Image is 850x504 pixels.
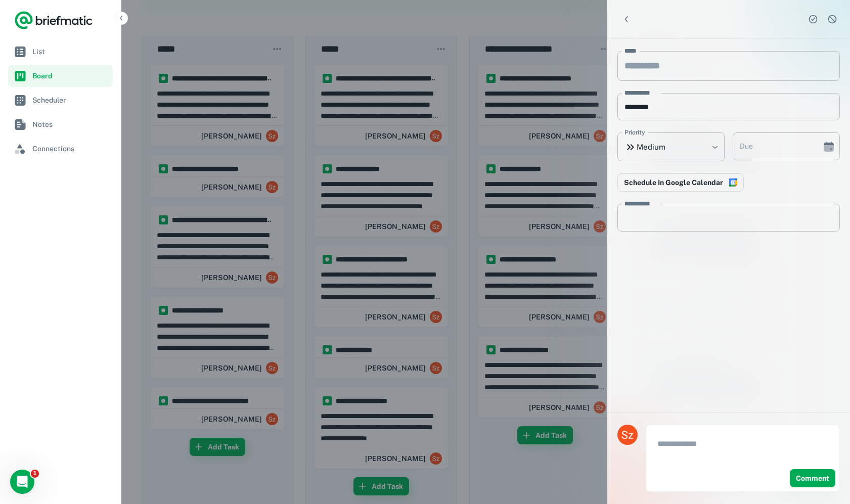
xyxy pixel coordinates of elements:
button: Complete task [806,12,821,27]
label: Priority [624,128,645,137]
button: Connect to Google Calendar to reserve time in your schedule to complete this work [617,173,744,192]
span: Connections [32,143,109,154]
div: Medium [617,132,725,161]
a: List [8,40,113,63]
div: scrollable content [607,39,850,412]
a: Connections [8,138,113,160]
iframe: Intercom live chat [10,470,34,494]
a: Logo [14,10,93,30]
span: Scheduler [32,95,109,106]
span: List [32,46,109,57]
button: Dismiss task [825,12,840,27]
span: Notes [32,119,109,130]
span: Board [32,70,109,81]
button: Choose date [819,136,839,157]
a: Scheduler [8,89,113,111]
a: Notes [8,113,113,135]
button: Back [617,10,636,28]
span: 1 [31,470,39,478]
a: Board [8,65,113,87]
img: Sze Yick [617,425,638,445]
button: Comment [790,469,835,487]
